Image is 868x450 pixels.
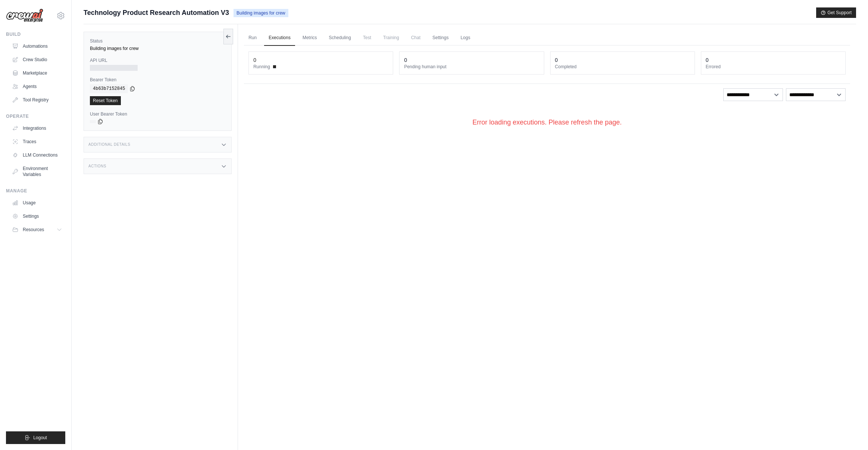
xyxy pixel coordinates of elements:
[253,64,270,70] span: Running
[706,64,841,70] dt: Errored
[6,31,65,37] div: Build
[379,30,404,45] span: Training is not available until the deployment is complete
[9,122,65,134] a: Integrations
[9,40,65,52] a: Automations
[9,210,65,222] a: Settings
[555,64,690,70] dt: Completed
[88,142,130,147] h3: Additional Details
[9,81,65,92] a: Agents
[9,136,65,148] a: Traces
[404,64,539,70] dt: Pending human input
[9,67,65,79] a: Marketplace
[84,7,229,18] span: Technology Product Research Automation V3
[6,431,65,444] button: Logout
[33,435,47,441] span: Logout
[456,30,475,46] a: Logs
[428,30,453,46] a: Settings
[90,111,225,117] label: User Bearer Token
[555,56,558,64] div: 0
[9,197,65,209] a: Usage
[816,7,856,18] button: Get Support
[358,30,376,45] span: Test
[6,113,65,119] div: Operate
[298,30,322,46] a: Metrics
[6,9,43,23] img: Logo
[9,224,65,236] button: Resources
[88,164,106,169] h3: Actions
[9,149,65,161] a: LLM Connections
[90,96,121,105] a: Reset Token
[9,54,65,66] a: Crew Studio
[90,45,225,51] div: Building images for crew
[706,56,709,64] div: 0
[23,227,44,233] span: Resources
[90,77,225,83] label: Bearer Token
[9,163,65,180] a: Environment Variables
[6,188,65,194] div: Manage
[244,30,261,46] a: Run
[90,38,225,44] label: Status
[244,106,850,139] div: Error loading executions. Please refresh the page.
[90,57,225,63] label: API URL
[253,56,256,64] div: 0
[9,94,65,106] a: Tool Registry
[325,30,355,46] a: Scheduling
[404,56,407,64] div: 0
[234,9,288,17] span: Building images for crew
[90,84,128,93] code: 4b63b7152845
[264,30,295,46] a: Executions
[407,30,425,45] span: Chat is not available until the deployment is complete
